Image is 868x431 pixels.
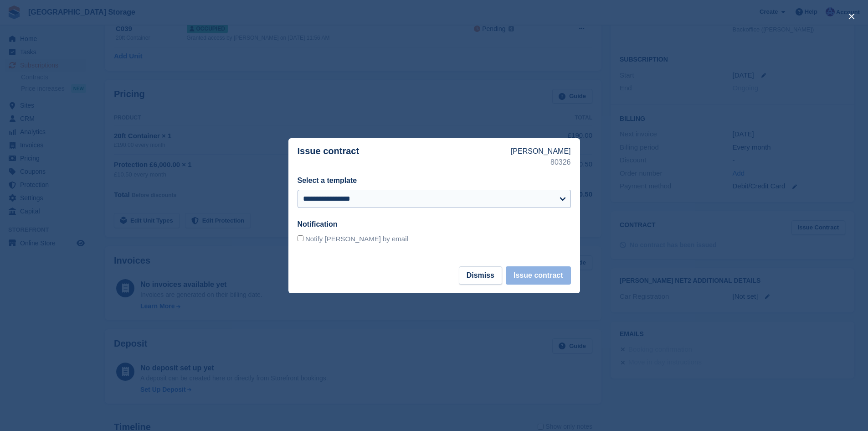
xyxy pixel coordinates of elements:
[511,146,571,157] p: [PERSON_NAME]
[298,146,511,168] p: Issue contract
[305,235,408,243] span: Notify [PERSON_NAME] by email
[506,266,570,285] button: Issue contract
[298,220,338,228] label: Notification
[459,266,502,285] button: Dismiss
[844,9,859,24] button: close
[298,235,303,241] input: Notify [PERSON_NAME] by email
[511,157,571,168] p: 80326
[298,177,357,184] label: Select a template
